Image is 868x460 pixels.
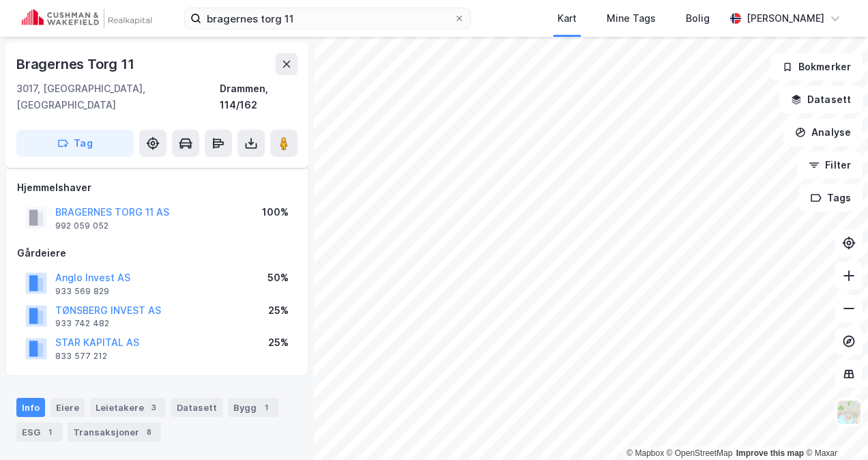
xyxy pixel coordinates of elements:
a: Mapbox [626,448,664,458]
div: Kontrollprogram for chat [800,394,868,460]
div: 833 577 212 [55,351,107,362]
div: Datasett [171,398,222,417]
div: 8 [142,425,156,439]
div: Drammen, 114/162 [220,81,298,113]
div: 25% [268,302,289,319]
img: cushman-wakefield-realkapital-logo.202ea83816669bd177139c58696a8fa1.svg [22,9,151,28]
div: Bygg [228,398,278,417]
div: Bragernes Torg 11 [16,53,137,75]
div: Kart [558,10,577,27]
div: Gårdeiere [17,245,297,261]
div: Leietakere [90,398,166,417]
button: Filter [797,152,863,179]
button: Tags [799,184,863,212]
div: 933 742 482 [55,318,109,329]
button: Tag [16,130,134,157]
div: 933 569 829 [55,286,109,297]
iframe: Chat Widget [800,394,868,460]
button: Analyse [783,119,863,146]
div: [PERSON_NAME] [747,10,824,27]
div: Bolig [686,10,710,27]
div: 50% [267,270,289,286]
div: Eiere [50,398,85,417]
input: Søk på adresse, matrikkel, gårdeiere, leietakere eller personer [201,8,454,29]
div: Transaksjoner [68,422,161,442]
button: Datasett [779,86,863,113]
div: Info [16,398,45,417]
div: 25% [268,334,289,351]
div: 992 059 052 [55,220,108,231]
div: 3 [147,401,160,414]
div: ESG [16,422,62,442]
a: OpenStreetMap [667,448,733,458]
div: 1 [43,425,57,439]
div: 3017, [GEOGRAPHIC_DATA], [GEOGRAPHIC_DATA] [16,81,220,113]
div: Hjemmelshaver [17,179,297,196]
div: 1 [259,401,273,414]
div: Mine Tags [607,10,656,27]
div: 100% [262,204,289,220]
a: Improve this map [736,448,804,458]
button: Bokmerker [770,53,863,81]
